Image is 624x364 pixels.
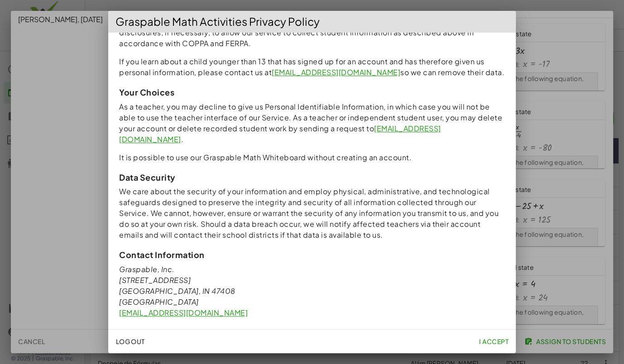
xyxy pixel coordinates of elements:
[112,333,149,350] button: Log Out
[119,308,248,317] a: [EMAIL_ADDRESS][DOMAIN_NAME]
[119,87,505,97] h3: Your Choices
[475,333,512,350] button: I accept
[119,264,505,307] address: Graspable, Inc. [STREET_ADDRESS] [GEOGRAPHIC_DATA], IN 47408 [GEOGRAPHIC_DATA]
[272,67,400,77] a: [EMAIL_ADDRESS][DOMAIN_NAME]
[119,56,505,78] p: If you learn about a child younger than 13 that has signed up for an account and has therefore gi...
[119,172,505,182] h3: Data Security
[108,11,516,33] div: Graspable Math Activities Privacy Policy
[119,249,505,260] h3: Contact Information
[119,186,505,240] p: We care about the security of your information and employ physical, administrative, and technolog...
[115,337,145,345] span: Log Out
[479,337,509,345] span: I accept
[119,101,505,145] p: As a teacher, you may decline to give us Personal Identifiable Information, in which case you wil...
[119,124,441,144] a: [EMAIL_ADDRESS][DOMAIN_NAME]
[119,152,505,163] p: It is possible to use our Graspable Math Whiteboard without creating an account.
